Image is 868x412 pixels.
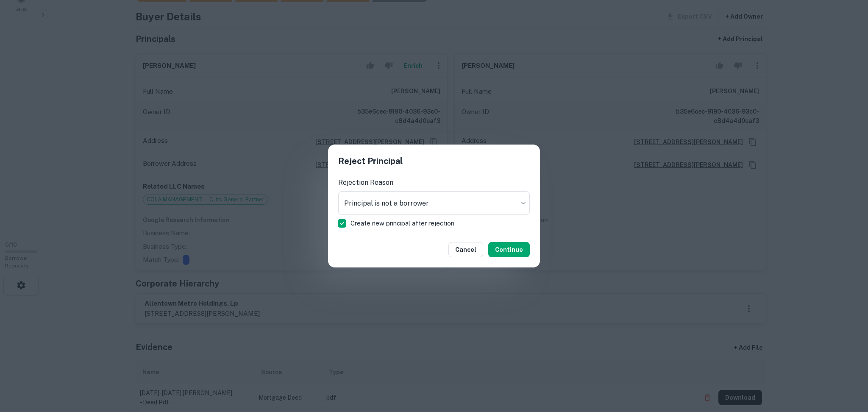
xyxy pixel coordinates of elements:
[448,242,483,257] button: Cancel
[338,191,530,215] div: Principal is not a borrower
[338,155,530,167] h5: Reject Principal
[338,178,530,188] p: Rejection Reason
[488,242,530,257] button: Continue
[826,344,868,385] iframe: Chat Widget
[351,218,454,228] span: Create new principal after rejection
